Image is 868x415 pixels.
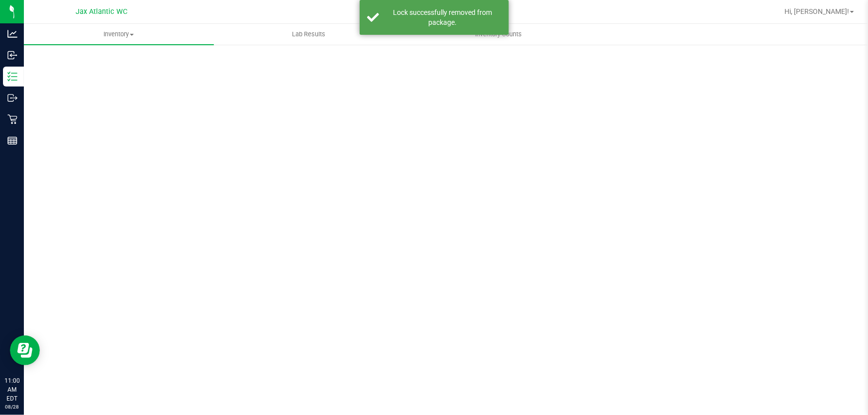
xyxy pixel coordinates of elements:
[784,7,849,15] span: Hi, [PERSON_NAME]!
[279,30,339,39] span: Lab Results
[7,114,17,124] inline-svg: Retail
[7,72,17,82] inline-svg: Inventory
[7,93,17,103] inline-svg: Outbound
[7,29,17,39] inline-svg: Analytics
[24,30,214,39] span: Inventory
[214,24,404,45] a: Lab Results
[10,335,40,365] iframe: Resource center
[4,376,19,403] p: 11:00 AM EDT
[76,7,127,16] span: Jax Atlantic WC
[4,403,19,411] p: 08/28
[7,50,17,60] inline-svg: Inbound
[24,24,214,45] a: Inventory
[385,7,501,27] div: Lock successfully removed from package.
[7,136,17,146] inline-svg: Reports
